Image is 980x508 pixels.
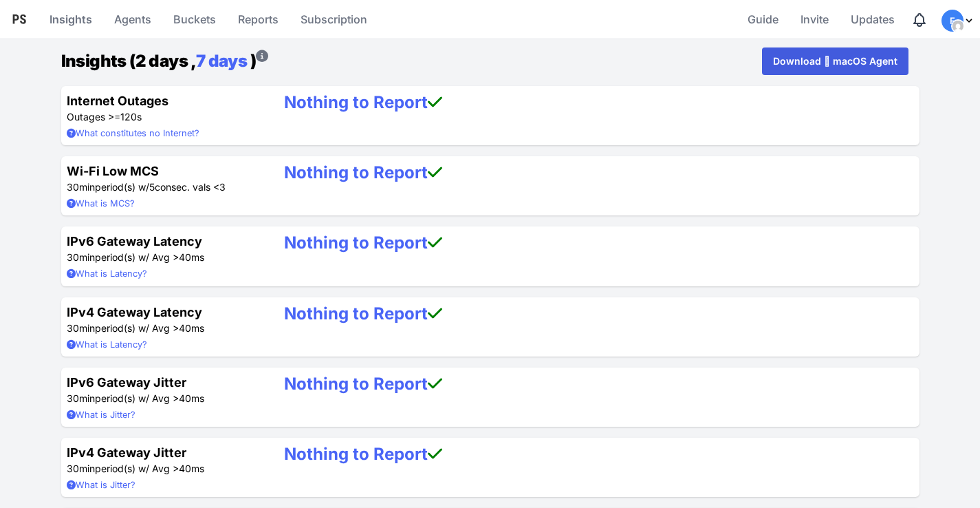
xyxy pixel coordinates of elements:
[67,251,95,263] span: 30min
[120,111,142,123] span: 120s
[950,17,955,25] span: F
[67,197,262,210] summary: What is MCS?
[67,251,262,264] p: period(s) w/ Avg >
[67,321,262,335] p: period(s) w/ Avg >
[748,6,778,33] span: Guide
[284,92,442,112] a: Nothing to Report
[911,12,928,28] div: Notifications
[845,3,900,36] a: Updates
[179,322,204,334] span: 40ms
[179,392,204,404] span: 40ms
[284,304,442,324] a: Nothing to Report
[67,110,262,124] p: Outages >=
[762,47,908,75] a: Download  macOS Agent
[109,3,157,36] a: Agents
[284,162,442,182] a: Nothing to Report
[67,392,95,404] span: 30min
[851,6,895,33] span: Updates
[67,92,262,110] h4: Internet Outages
[196,51,247,71] a: 7 days
[742,3,784,36] a: Guide
[284,233,442,253] a: Nothing to Report
[67,338,262,351] summary: What is Latency?
[67,322,95,334] span: 30min
[67,478,262,491] summary: What is Jitter?
[219,181,226,193] span: 3
[44,3,98,36] a: Insights
[67,267,262,280] summary: What is Latency?
[67,181,95,193] span: 30min
[179,251,204,263] span: 40ms
[168,3,221,36] a: Buckets
[67,127,262,140] summary: What constitutes no Internet?
[67,463,95,474] span: 30min
[67,373,262,392] h4: IPv6 Gateway Jitter
[179,463,204,474] span: 40ms
[149,181,155,193] span: 5
[941,10,974,32] div: Profile Menu
[67,392,262,405] p: period(s) w/ Avg >
[952,21,963,32] img: 8c045d38eb86755cbf6a65b0a0c22034.png
[67,162,262,180] h4: Wi-Fi Low MCS
[61,49,268,74] h1: Insights (2 days , )
[795,3,834,36] a: Invite
[232,3,284,36] a: Reports
[67,462,262,476] p: period(s) w/ Avg >
[284,444,442,464] a: Nothing to Report
[67,180,262,194] p: period(s) w/ consec. vals <
[295,3,373,36] a: Subscription
[284,374,442,394] a: Nothing to Report
[67,232,262,251] h4: IPv6 Gateway Latency
[67,443,262,462] h4: IPv4 Gateway Jitter
[67,303,262,321] h4: IPv4 Gateway Latency
[67,408,262,421] summary: What is Jitter?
